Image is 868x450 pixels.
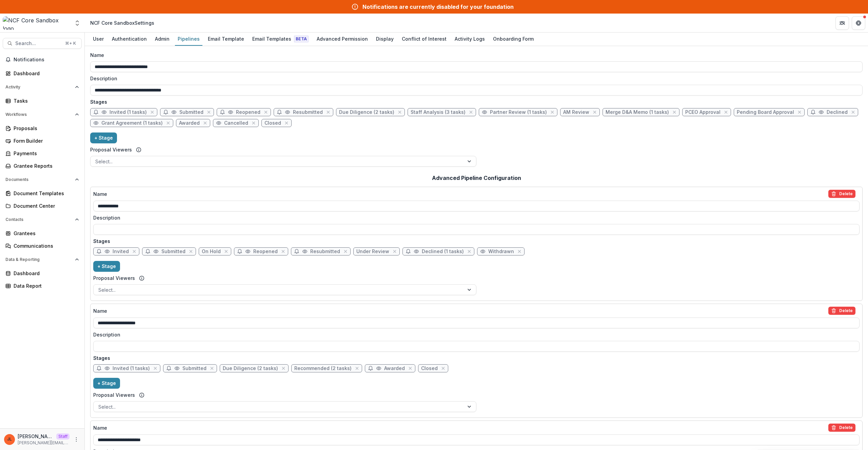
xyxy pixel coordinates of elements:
[293,109,323,115] span: Resubmitted
[93,214,855,221] label: Description
[5,257,72,262] span: Data & Reporting
[179,109,203,115] span: Submitted
[549,109,556,116] button: close
[152,34,172,44] div: Admin
[407,365,414,372] button: close
[280,248,287,255] button: close
[339,109,394,115] span: Due Diligence (2 tasks)
[606,109,669,115] span: Merge D&A Memo (1 tasks)
[90,34,106,44] div: User
[314,33,371,46] a: Advanced Permission
[399,33,449,46] a: Conflict of Interest
[3,228,82,239] a: Grantees
[253,249,278,254] span: Reopened
[14,242,76,249] div: Communications
[280,365,287,372] button: close
[563,109,589,115] span: AM Review
[152,33,172,46] a: Admin
[161,249,185,254] span: Submitted
[250,120,257,126] button: close
[72,435,80,444] button: More
[3,148,82,159] a: Payments
[399,34,449,44] div: Conflict of Interest
[109,33,150,46] a: Authentication
[3,174,82,185] button: Open Documents
[516,248,523,255] button: close
[432,175,521,181] h2: Advanced Pipeline Configuration
[202,249,221,254] span: On Hold
[850,109,856,116] button: close
[209,365,215,372] button: close
[373,34,396,44] div: Display
[205,34,247,44] div: Email Template
[490,34,536,44] div: Onboarding Form
[3,188,82,199] a: Document Templates
[236,109,260,115] span: Reopened
[354,365,360,372] button: close
[223,366,278,371] span: Due Diligence (2 tasks)
[93,424,107,431] p: Name
[3,109,82,120] button: Open Workflows
[205,109,212,116] button: close
[391,248,398,255] button: close
[14,270,76,277] div: Dashboard
[3,68,82,79] a: Dashboard
[452,33,488,46] a: Activity Logs
[179,120,200,126] span: Awarded
[827,109,848,115] span: Declined
[3,82,82,93] button: Open Activity
[14,190,76,197] div: Document Templates
[175,34,202,44] div: Pipelines
[411,109,466,115] span: Staff Analysis (3 tasks)
[490,109,547,115] span: Partner Review (1 tasks)
[294,36,309,42] span: Beta
[18,433,54,440] p: [PERSON_NAME]
[113,366,150,371] span: Invited (1 tasks)
[175,33,202,46] a: Pipelines
[5,112,72,117] span: Workflows
[90,75,859,82] label: Description
[264,120,281,126] span: Closed
[3,280,82,291] a: Data Report
[93,190,107,198] p: Name
[14,202,76,209] div: Document Center
[15,41,61,46] span: Search...
[73,16,82,30] button: Open entity switcher
[852,16,865,30] button: Get Help
[110,109,147,115] span: Invited (1 tasks)
[14,162,76,169] div: Grantee Reports
[737,109,794,115] span: Pending Board Approval
[93,261,120,272] button: + Stage
[591,109,598,116] button: close
[14,230,76,237] div: Grantees
[149,109,156,116] button: close
[250,33,311,46] a: Email Templates Beta
[14,137,76,144] div: Form Builder
[440,365,447,372] button: close
[14,125,76,132] div: Proposals
[3,135,82,146] a: Form Builder
[131,248,138,255] button: close
[685,109,721,115] span: PCEO Approval
[205,33,247,46] a: Email Template
[723,109,729,116] button: close
[5,85,72,89] span: Activity
[90,52,104,59] p: Name
[109,34,150,44] div: Authentication
[224,120,248,126] span: Cancelled
[90,132,117,143] button: + Stage
[283,120,290,126] button: close
[362,3,514,11] div: Notifications are currently disabled for your foundation
[5,217,72,222] span: Contacts
[828,424,855,432] button: delete
[202,120,209,126] button: close
[3,160,82,171] a: Grantee Reports
[262,109,269,116] button: close
[490,33,536,46] a: Onboarding Form
[835,16,849,30] button: Partners
[3,38,82,49] button: Search...
[152,365,159,372] button: close
[468,109,474,116] button: close
[3,268,82,279] a: Dashboard
[93,238,860,245] p: Stages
